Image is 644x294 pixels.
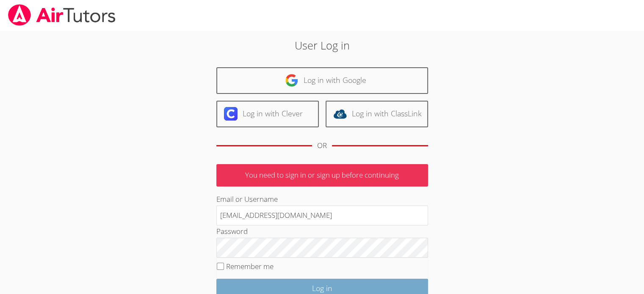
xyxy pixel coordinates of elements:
[333,107,347,121] img: classlink-logo-d6bb404cc1216ec64c9a2012d9dc4662098be43eaf13dc465df04b49fa7ab582.svg
[216,101,319,127] a: Log in with Clever
[7,4,116,26] img: airtutors_banner-c4298cdbf04f3fff15de1276eac7730deb9818008684d7c2e4769d2f7ddbe033.png
[317,140,327,152] div: OR
[216,67,428,94] a: Log in with Google
[148,37,496,53] h2: User Log in
[216,164,428,187] p: You need to sign in or sign up before continuing
[226,261,274,271] label: Remember me
[216,194,278,204] label: Email or Username
[224,107,238,121] img: clever-logo-6eab21bc6e7a338710f1a6ff85c0baf02591cd810cc4098c63d3a4b26e2feb20.svg
[285,74,299,87] img: google-logo-50288ca7cdecda66e5e0955fdab243c47b7ad437acaf1139b6f446037453330a.svg
[216,226,248,236] label: Password
[326,101,428,127] a: Log in with ClassLink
